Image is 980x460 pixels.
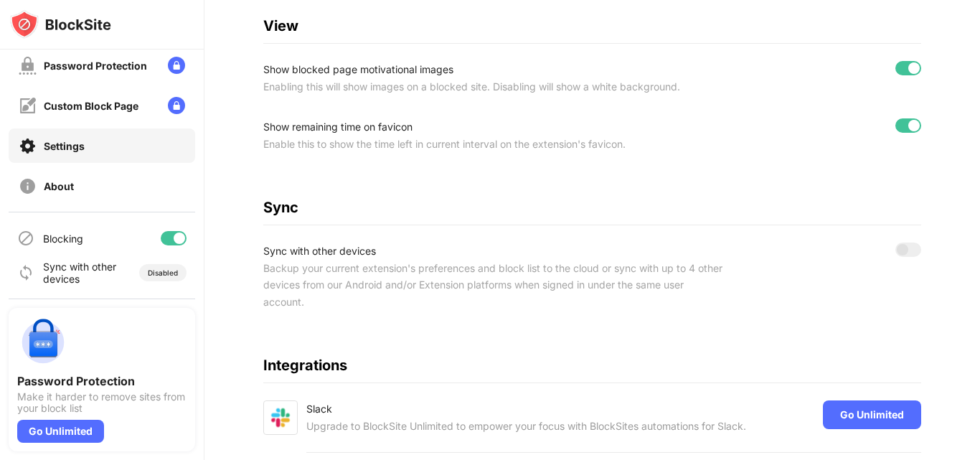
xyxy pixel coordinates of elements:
[19,57,37,75] img: password-protection-off.svg
[19,137,37,155] img: settings-on.svg
[17,230,34,247] img: blocking-icon.svg
[263,17,921,34] div: View
[43,233,83,245] div: Blocking
[306,400,746,418] div: Slack
[263,136,724,153] div: Enable this to show the time left in current interval on the extension's favicon.
[263,199,921,216] div: Sync
[17,374,187,388] div: Password Protection
[263,357,921,374] div: Integrations
[17,391,187,414] div: Make it harder to remove sites from your block list
[43,260,117,285] div: Sync with other devices
[263,260,724,311] div: Backup your current extension's preferences and block list to the cloud or sync with up to 4 othe...
[19,177,37,195] img: about-off.svg
[823,400,921,429] div: Go Unlimited
[263,78,724,95] div: Enabling this will show images on a blocked site. Disabling will show a white background.
[44,100,138,112] div: Custom Block Page
[10,10,111,39] img: logo-blocksite.svg
[306,418,746,435] div: Upgrade to BlockSite Unlimited to empower your focus with BlockSites automations for Slack.
[168,57,185,74] img: lock-menu.svg
[263,61,724,78] div: Show blocked page motivational images
[17,316,69,368] img: push-password-protection.svg
[263,118,724,136] div: Show remaining time on favicon
[17,420,104,443] div: Go Unlimited
[44,140,85,152] div: Settings
[44,60,147,72] div: Password Protection
[17,264,34,281] img: sync-icon.svg
[263,243,724,260] div: Sync with other devices
[19,97,37,115] img: customize-block-page-off.svg
[148,268,178,277] div: Disabled
[168,97,185,114] img: lock-menu.svg
[263,400,298,435] img: slack.svg
[44,180,74,192] div: About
